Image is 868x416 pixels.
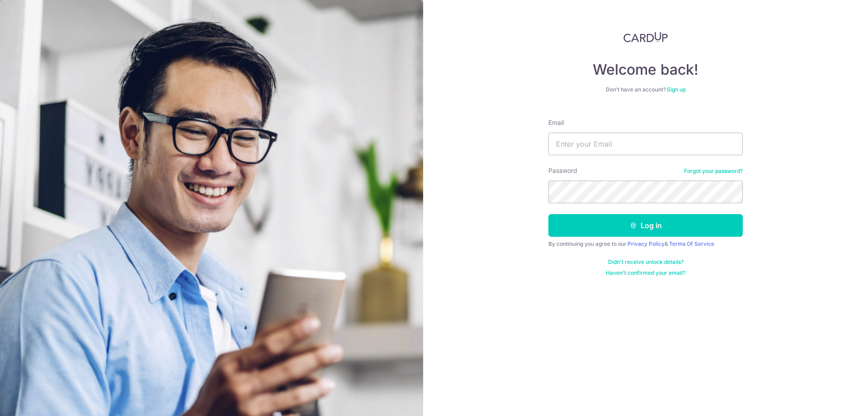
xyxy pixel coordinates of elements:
div: By continuing you agree to our & [548,240,743,248]
img: CardUp Logo [623,32,668,43]
label: Email [548,118,564,127]
a: Haven't confirmed your email? [606,269,685,277]
input: Enter your Email [548,133,743,155]
a: Sign up [667,86,686,93]
button: Log in [548,214,743,237]
label: Password [548,166,577,175]
h4: Welcome back! [548,61,743,79]
a: Forgot your password? [684,167,743,175]
a: Terms Of Service [669,240,714,247]
div: Don’t have an account? [548,86,743,93]
a: Privacy Policy [627,240,665,247]
a: Didn't receive unlock details? [608,258,684,266]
